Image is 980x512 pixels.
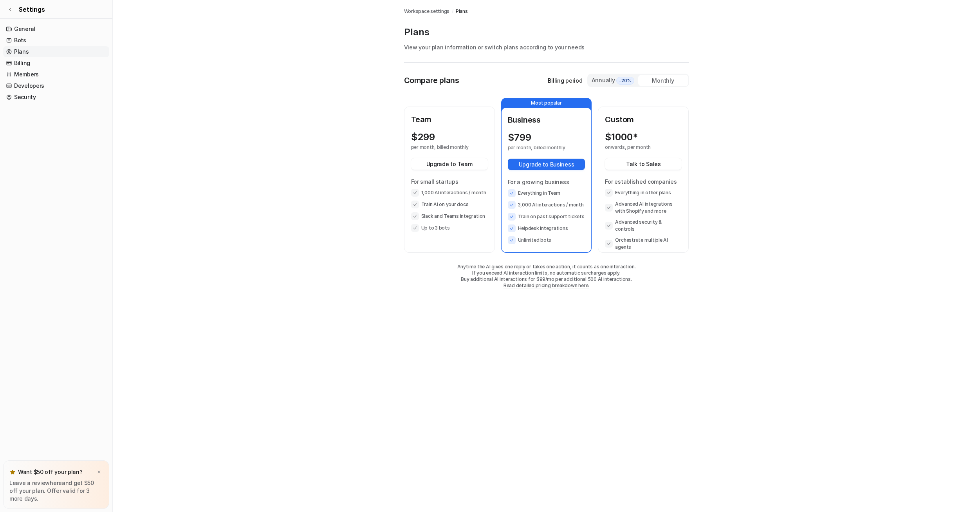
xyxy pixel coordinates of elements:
button: Upgrade to Business [508,159,585,170]
li: Train AI on your docs [411,201,488,208]
p: For a growing business [508,178,585,186]
span: -20% [616,77,634,85]
img: star [9,469,16,475]
p: Want $50 off your plan? [18,468,83,476]
li: Helpdesk integrations [508,224,585,232]
li: Everything in other plans [605,189,682,197]
p: For small startups [411,177,488,186]
p: Most popular [502,98,592,108]
p: Anytime the AI gives one reply or takes one action, it counts as one interaction. [404,264,689,270]
li: Train on past support tickets [508,213,585,221]
li: Slack and Teams integration [411,212,488,220]
button: Talk to Sales [605,158,682,170]
p: $ 299 [411,132,435,143]
p: $ 799 [508,132,531,143]
li: 1,000 AI interactions / month [411,189,488,197]
img: x [97,470,101,475]
a: General [3,24,109,34]
p: View your plan information or switch plans according to your needs [404,43,689,51]
a: here [50,479,62,486]
p: per month, billed monthly [411,144,474,150]
div: Annually [591,76,635,85]
span: Settings [19,5,45,14]
a: Plans [456,8,468,15]
button: Upgrade to Team [411,158,488,170]
li: Everything in Team [508,189,585,197]
li: Up to 3 bots [411,224,488,232]
a: Billing [3,58,109,69]
p: Plans [404,26,689,38]
a: Bots [3,35,109,46]
a: Developers [3,80,109,91]
li: Orchestrate multiple AI agents [605,237,682,251]
p: Custom [605,114,682,125]
p: Business [508,114,585,126]
p: Buy additional AI interactions for $99/mo per additional 500 AI interactions. [404,276,689,282]
p: onwards, per month [605,144,668,150]
p: per month, billed monthly [508,145,571,151]
a: Workspace settings [404,8,450,15]
p: If you exceed AI interaction limits, no automatic surcharges apply. [404,270,689,276]
p: Leave a review and get $50 off your plan. Offer valid for 3 more days. [9,479,103,503]
li: Advanced security & controls [605,219,682,233]
li: Advanced AI integrations with Shopify and more [605,201,682,215]
p: Compare plans [404,74,459,86]
div: Monthly [638,75,688,86]
a: Read detailed pricing breakdown here. [504,282,589,288]
p: Billing period [548,76,582,85]
p: Team [411,114,488,125]
li: 3,000 AI interactions / month [508,201,585,209]
a: Members [3,69,109,80]
p: For established companies [605,177,682,186]
a: Security [3,92,109,103]
li: Unlimited bots [508,236,585,244]
a: Plans [3,46,109,57]
span: / [452,8,453,15]
p: $ 1000* [605,132,638,143]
